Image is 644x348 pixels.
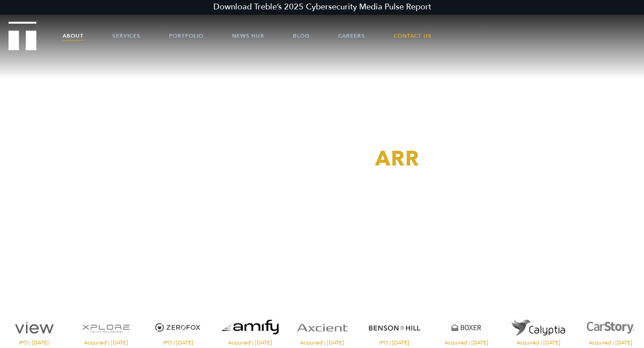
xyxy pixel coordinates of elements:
[288,313,356,342] img: Axcient logo
[432,313,500,345] a: Visit the Boxer website
[576,313,644,345] a: Visit the CarStory website
[504,313,572,345] a: Visit the website
[576,313,644,342] img: CarStory logo
[432,313,500,342] img: Boxer logo
[144,313,212,345] a: Visit the ZeroFox website
[63,22,84,49] a: About
[216,340,284,345] span: Acquired | [DATE]
[288,313,356,345] a: Visit the Axcient website
[576,340,644,345] span: Acquired | [DATE]
[232,22,264,49] a: News Hub
[432,340,500,345] span: Acquired | [DATE]
[72,340,140,345] span: Acquired | [DATE]
[360,340,428,345] span: IPO | [DATE]
[112,22,140,49] a: Services
[293,22,309,49] a: Blog
[72,313,140,342] img: XPlore logo
[216,313,284,345] a: Visit the website
[360,313,428,345] a: Visit the Benson Hill website
[338,22,365,49] a: Careers
[360,313,428,342] img: Benson Hill logo
[144,340,212,345] span: IPO | [DATE]
[288,340,356,345] span: Acquired | [DATE]
[504,340,572,345] span: Acquired | [DATE]
[72,313,140,345] a: Visit the XPlore website
[375,145,419,173] span: ARR
[144,313,212,342] img: ZeroFox logo
[8,21,37,50] img: Treble logo
[394,22,432,49] a: Contact Us
[169,22,203,49] a: Portfolio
